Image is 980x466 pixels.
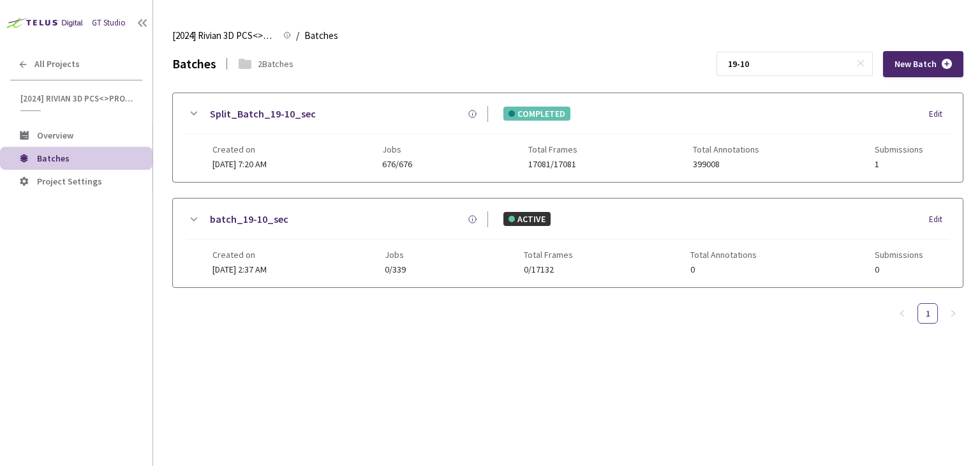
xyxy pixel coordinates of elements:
[524,250,573,260] span: Total Frames
[210,211,288,227] a: batch_19-10_sec
[20,93,135,104] span: [2024] Rivian 3D PCS<>Production
[528,144,577,154] span: Total Frames
[37,153,70,164] span: Batches
[875,265,923,274] span: 0
[720,52,856,75] input: Search
[690,250,757,260] span: Total Annotations
[212,264,267,275] span: [DATE] 2:37 AM
[524,265,573,274] span: 0/17132
[385,265,406,274] span: 0/339
[949,310,957,317] span: right
[503,212,551,226] div: ACTIVE
[382,160,412,169] span: 676/676
[37,130,73,141] span: Overview
[212,158,267,170] span: [DATE] 7:20 AM
[212,144,267,154] span: Created on
[918,304,937,323] a: 1
[892,303,912,324] button: left
[37,176,102,187] span: Project Settings
[385,250,406,260] span: Jobs
[92,17,126,29] div: GT Studio
[690,265,757,274] span: 0
[210,106,316,122] a: Split_Batch_19-10_sec
[875,250,923,260] span: Submissions
[943,303,963,324] button: right
[895,59,937,70] span: New Batch
[172,54,216,73] div: Batches
[296,28,299,43] li: /
[929,108,950,121] div: Edit
[693,144,759,154] span: Total Annotations
[173,93,963,182] div: Split_Batch_19-10_secCOMPLETEDEditCreated on[DATE] 7:20 AMJobs676/676Total Frames17081/17081Total...
[528,160,577,169] span: 17081/17081
[258,57,293,71] div: 2 Batches
[212,250,267,260] span: Created on
[929,213,950,226] div: Edit
[898,310,906,317] span: left
[917,303,938,324] li: 1
[943,303,963,324] li: Next Page
[173,199,963,287] div: batch_19-10_secACTIVEEditCreated on[DATE] 2:37 AMJobs0/339Total Frames0/17132Total Annotations0Su...
[172,28,276,43] span: [2024] Rivian 3D PCS<>Production
[382,144,412,154] span: Jobs
[892,303,912,324] li: Previous Page
[34,59,80,70] span: All Projects
[503,107,570,121] div: COMPLETED
[693,160,759,169] span: 399008
[875,160,923,169] span: 1
[875,144,923,154] span: Submissions
[304,28,338,43] span: Batches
